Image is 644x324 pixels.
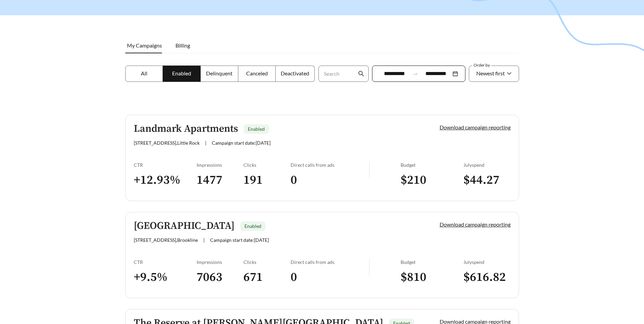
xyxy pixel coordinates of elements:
div: CTR [134,162,197,168]
span: to [412,71,418,77]
span: Billing [176,42,190,49]
span: Campaign start date: [DATE] [212,140,271,146]
div: Budget [401,162,463,168]
span: search [358,71,364,77]
div: Direct calls from ads [291,259,369,265]
span: [STREET_ADDRESS] , Brookline [134,237,198,243]
div: Direct calls from ads [291,162,369,168]
div: Impressions [197,259,244,265]
span: Newest first [476,70,505,76]
span: Campaign start date: [DATE] [210,237,269,243]
div: July spend [463,259,511,265]
h3: 7063 [197,270,244,285]
div: Budget [401,259,463,265]
span: Canceled [246,70,268,76]
div: Clicks [243,259,291,265]
div: CTR [134,259,197,265]
a: Download campaign reporting [440,124,511,130]
h5: [GEOGRAPHIC_DATA] [134,220,235,232]
div: July spend [463,162,511,168]
span: | [205,140,206,146]
h3: 0 [291,270,369,285]
div: Clicks [243,162,291,168]
h3: + 12.93 % [134,173,197,188]
span: | [203,237,205,243]
h3: $ 616.82 [463,270,511,285]
span: Enabled [244,223,261,229]
span: Delinquent [206,70,233,76]
h3: 0 [291,173,369,188]
h3: + 9.5 % [134,270,197,285]
h3: $ 44.27 [463,173,511,188]
span: My Campaigns [127,42,162,49]
a: [GEOGRAPHIC_DATA]Enabled[STREET_ADDRESS],Brookline|Campaign start date:[DATE]Download campaign re... [125,212,519,298]
a: Download campaign reporting [440,221,511,228]
h3: 191 [243,173,291,188]
img: line [369,259,370,275]
h5: Landmark Apartments [134,123,238,134]
span: Enabled [248,126,265,132]
h3: $ 210 [401,173,463,188]
h3: 1477 [197,173,244,188]
div: Impressions [197,162,244,168]
img: line [369,162,370,178]
span: Enabled [172,70,191,76]
span: All [141,70,147,76]
span: Deactivated [281,70,309,76]
h3: $ 810 [401,270,463,285]
a: Landmark ApartmentsEnabled[STREET_ADDRESS],Little Rock|Campaign start date:[DATE]Download campaig... [125,115,519,201]
span: swap-right [412,71,418,77]
span: [STREET_ADDRESS] , Little Rock [134,140,200,146]
h3: 671 [243,270,291,285]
